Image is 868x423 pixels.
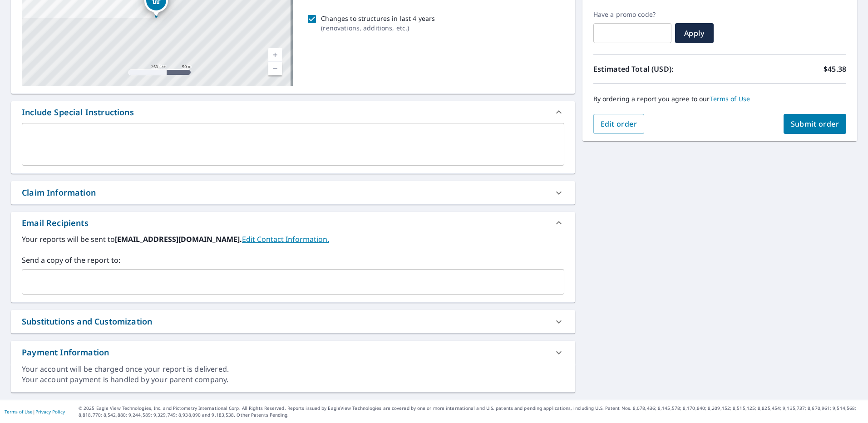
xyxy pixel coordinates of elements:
[242,234,329,244] a: EditContactInfo
[22,364,564,374] div: Your account will be charged once your report is delivered.
[11,181,575,204] div: Claim Information
[593,10,671,19] label: Have a promo code?
[22,315,152,328] div: Substitutions and Customization
[11,341,575,364] div: Payment Information
[35,408,65,415] a: Privacy Policy
[824,64,846,74] p: $45.38
[710,94,750,103] a: Terms of Use
[79,405,863,418] p: © 2025 Eagle View Technologies, Inc. and Pictometry International Corp. All Rights Reserved. Repo...
[593,114,645,134] button: Edit order
[22,255,564,266] label: Send a copy of the report to:
[593,64,720,74] p: Estimated Total (USD):
[321,14,435,23] p: Changes to structures in last 4 years
[682,28,706,38] span: Apply
[11,101,575,123] div: Include Special Instructions
[22,217,89,229] div: Email Recipients
[321,23,435,33] p: ( renovations, additions, etc. )
[268,48,282,62] a: Current Level 17, Zoom In
[11,310,575,333] div: Substitutions and Customization
[601,119,637,129] span: Edit order
[22,234,564,245] label: Your reports will be sent to
[675,23,714,43] button: Apply
[11,212,575,234] div: Email Recipients
[22,374,564,385] div: Your account payment is handled by your parent company.
[5,409,65,414] p: |
[784,114,847,134] button: Submit order
[115,234,242,244] b: [EMAIL_ADDRESS][DOMAIN_NAME].
[22,106,134,118] div: Include Special Instructions
[791,119,839,129] span: Submit order
[22,346,109,359] div: Payment Information
[593,95,846,103] p: By ordering a report you agree to our
[268,62,282,75] a: Current Level 17, Zoom Out
[5,408,33,415] a: Terms of Use
[22,187,96,199] div: Claim Information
